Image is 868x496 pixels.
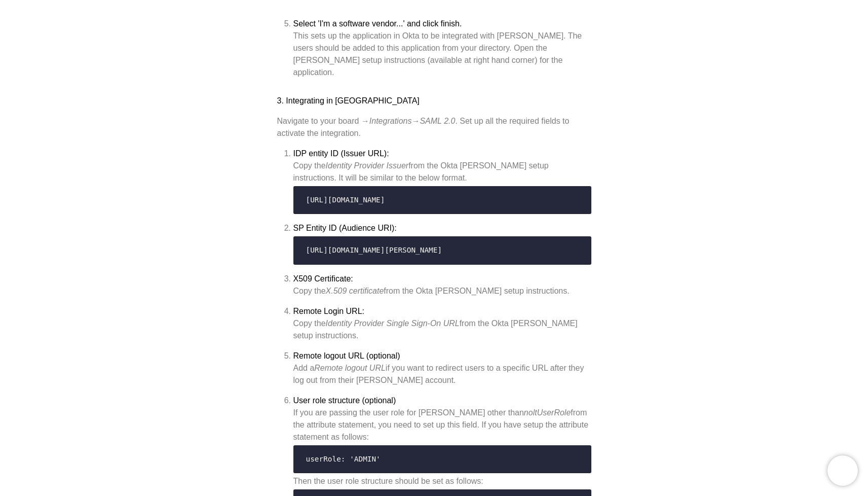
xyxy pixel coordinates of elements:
[293,396,396,405] strong: User role structure (optional)
[420,117,455,125] em: SAML 2.0
[293,362,591,386] div: Add a if you want to redirect users to a specific URL after they log out from their [PERSON_NAME]...
[293,274,353,283] strong: X509 Certificate:
[293,317,591,342] div: Copy the from the Okta [PERSON_NAME] setup instructions.
[293,285,591,297] div: Copy the from the Okta [PERSON_NAME] setup instructions.
[293,19,462,28] strong: Select 'I'm a software vendor...' and click finish.
[326,287,384,295] em: X.509 certificate
[293,30,591,79] div: This sets up the application in Okta to be integrated with [PERSON_NAME]. The users should be add...
[293,149,389,158] strong: IDP entity ID (Issuer URL):
[306,455,381,463] span: userRole: 'ADMIN'
[306,246,442,254] span: [URL][DOMAIN_NAME][PERSON_NAME]
[293,224,397,232] strong: SP Entity ID (Audience URI):
[827,455,858,486] iframe: Chatra live chat
[524,408,571,417] em: noltUserRole
[293,160,591,184] div: Copy the from the Okta [PERSON_NAME] setup instructions. It will be similar to the below format.
[277,95,591,107] h3: 3. Integrating in [GEOGRAPHIC_DATA]
[326,161,409,170] em: Identity Provider Issuer
[314,364,386,372] em: Remote logout URL
[293,307,365,315] strong: Remote Login URL:
[277,115,591,139] p: Navigate to your board → → . Set up all the required fields to activate the integration.
[326,319,460,328] em: Identity Provider Single Sign-On URL
[293,351,400,360] strong: Remote logout URL (optional)
[369,117,412,125] em: Integrations
[306,196,385,204] span: [URL][DOMAIN_NAME]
